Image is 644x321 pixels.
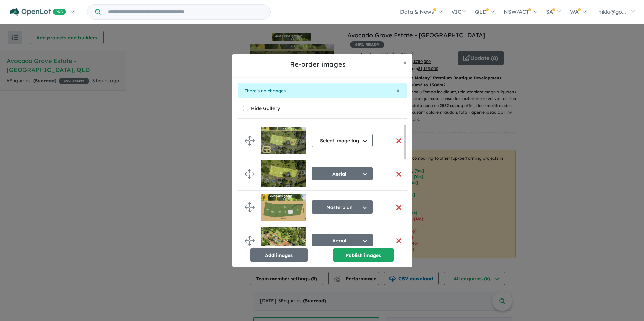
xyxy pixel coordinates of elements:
[245,236,255,246] img: drag.svg
[261,160,306,187] img: Avocado%20Grove%20Estate%20-%20Maleny___1744158436.jpg
[10,8,66,16] img: Openlot PRO Logo White
[312,200,373,214] button: Masterplan
[396,87,400,93] button: Close
[403,58,407,66] span: ×
[250,248,308,262] button: Add images
[312,134,373,147] button: Select image tag
[261,194,306,221] img: Avocado%20Grove%20Estate%20-%20Maleny___1744158437.png
[333,248,394,262] button: Publish images
[245,136,255,146] img: drag.svg
[396,86,400,94] span: ×
[598,8,626,15] span: nikki@go...
[261,127,306,154] img: Avocado%20Grove%20Estate%20-%20Maleny___1744328061.png
[238,83,407,99] div: There's no changes
[312,234,373,247] button: Aerial
[312,167,373,180] button: Aerial
[245,202,255,212] img: drag.svg
[261,227,306,254] img: Avocado%20Grove%20Estate%20-%20Maleny___1744158436_1.jpg
[251,104,280,113] label: Hide Gallery
[238,59,398,69] h5: Re-order images
[245,169,255,179] img: drag.svg
[102,5,269,19] input: Try estate name, suburb, builder or developer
